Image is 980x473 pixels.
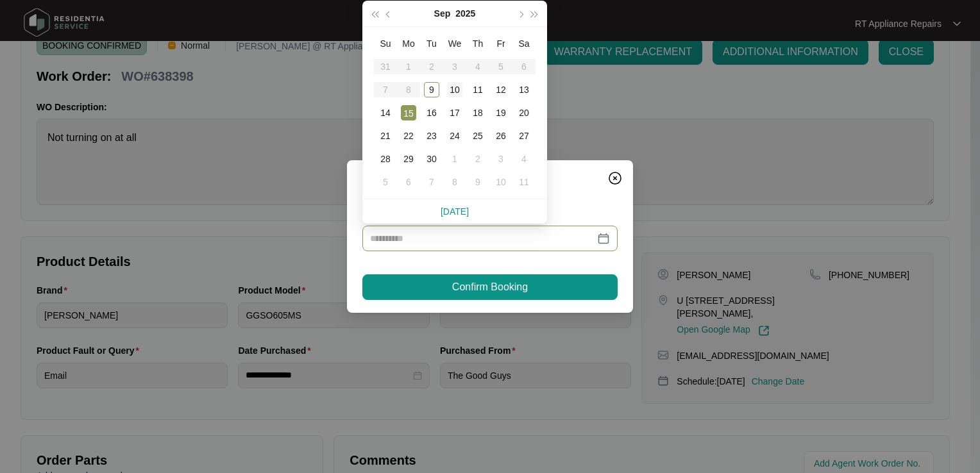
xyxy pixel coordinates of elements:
[374,147,397,170] td: 2025-09-28
[397,147,420,170] td: 2025-09-29
[512,147,536,170] td: 2025-10-04
[470,82,486,97] div: 11
[516,105,532,120] div: 20
[374,32,397,55] th: Su
[424,82,439,97] div: 9
[378,174,393,190] div: 5
[362,274,618,300] button: Confirm Booking
[420,78,443,101] td: 2025-09-09
[378,105,393,120] div: 14
[512,101,536,124] td: 2025-09-20
[401,174,416,190] div: 6
[420,32,443,55] th: Tu
[493,105,509,120] div: 19
[420,101,443,124] td: 2025-09-16
[374,170,397,194] td: 2025-10-05
[470,128,486,144] div: 25
[397,32,420,55] th: Mo
[489,101,512,124] td: 2025-09-19
[443,32,466,55] th: We
[434,1,451,26] button: Sep
[397,101,420,124] td: 2025-09-15
[466,124,489,147] td: 2025-09-25
[466,101,489,124] td: 2025-09-18
[455,1,475,26] button: 2025
[516,174,532,190] div: 11
[424,105,439,120] div: 16
[447,82,462,97] div: 10
[512,32,536,55] th: Sa
[452,279,528,295] span: Confirm Booking
[420,147,443,170] td: 2025-09-30
[493,151,509,167] div: 3
[607,170,623,186] img: closeCircle
[516,128,532,144] div: 27
[466,78,489,101] td: 2025-09-11
[443,78,466,101] td: 2025-09-10
[466,32,489,55] th: Th
[401,105,416,120] div: 15
[424,128,439,144] div: 23
[493,174,509,190] div: 10
[447,174,462,190] div: 8
[397,124,420,147] td: 2025-09-22
[470,151,486,167] div: 2
[397,170,420,194] td: 2025-10-06
[489,147,512,170] td: 2025-10-03
[374,124,397,147] td: 2025-09-21
[378,128,393,144] div: 21
[420,124,443,147] td: 2025-09-23
[443,124,466,147] td: 2025-09-24
[447,151,462,167] div: 1
[512,78,536,101] td: 2025-09-13
[489,32,512,55] th: Fr
[401,128,416,144] div: 22
[489,78,512,101] td: 2025-09-12
[516,151,532,167] div: 4
[420,170,443,194] td: 2025-10-07
[443,101,466,124] td: 2025-09-17
[424,174,439,190] div: 7
[489,124,512,147] td: 2025-09-26
[489,170,512,194] td: 2025-10-10
[447,105,462,120] div: 17
[493,128,509,144] div: 26
[605,168,625,188] button: Close
[447,128,462,144] div: 24
[512,124,536,147] td: 2025-09-27
[466,170,489,194] td: 2025-10-09
[378,151,393,167] div: 28
[512,170,536,194] td: 2025-10-11
[516,82,532,97] div: 13
[424,151,439,167] div: 30
[470,174,486,190] div: 9
[466,147,489,170] td: 2025-10-02
[443,147,466,170] td: 2025-10-01
[493,82,509,97] div: 12
[370,231,595,245] input: Date
[443,170,466,194] td: 2025-10-08
[441,206,469,217] a: [DATE]
[470,105,486,120] div: 18
[374,101,397,124] td: 2025-09-14
[401,151,416,167] div: 29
